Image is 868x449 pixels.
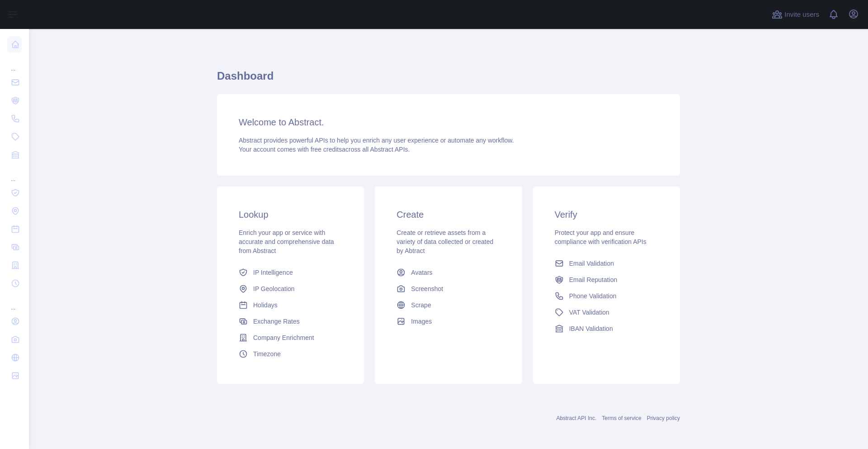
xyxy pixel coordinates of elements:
a: IP Intelligence [235,264,346,281]
div: ... [7,54,22,72]
span: free credits [311,146,342,153]
a: Email Validation [551,255,662,272]
a: Company Enrichment [235,330,346,346]
h1: Dashboard [217,69,680,91]
span: Email Validation [569,259,614,268]
span: IP Intelligence [253,268,293,277]
a: Avatars [393,264,504,281]
span: VAT Validation [569,308,609,317]
a: VAT Validation [551,304,662,320]
a: IP Geolocation [235,281,346,297]
a: Scrape [393,297,504,313]
a: Exchange Rates [235,313,346,330]
span: Timezone [253,349,281,358]
span: Avatars [411,268,432,277]
a: Phone Validation [551,288,662,304]
a: Abstract API Inc. [557,415,597,421]
a: IBAN Validation [551,320,662,337]
span: Screenshot [411,284,443,293]
div: ... [7,165,22,183]
a: Images [393,313,504,330]
span: Abstract provides powerful APIs to help you enrich any user experience or automate any workflow. [239,137,514,144]
button: Invite users [770,7,821,22]
h3: Create [396,208,500,221]
span: Invite users [784,10,819,20]
span: Holidays [253,301,278,310]
a: Holidays [235,297,346,313]
a: Timezone [235,346,346,362]
h3: Lookup [239,208,342,221]
a: Screenshot [393,281,504,297]
span: IBAN Validation [569,324,613,333]
span: Phone Validation [569,291,617,301]
span: Your account comes with across all Abstract APIs. [239,146,410,153]
span: IP Geolocation [253,284,295,293]
a: Privacy policy [647,415,680,421]
span: Email Reputation [569,275,618,284]
span: Protect your app and ensure compliance with verification APIs [555,229,646,245]
span: Create or retrieve assets from a variety of data collected or created by Abtract [396,229,493,254]
h3: Verify [555,208,658,221]
div: ... [7,293,22,311]
span: Enrich your app or service with accurate and comprehensive data from Abstract [239,229,334,254]
span: Exchange Rates [253,317,300,326]
span: Company Enrichment [253,333,314,342]
h3: Welcome to Abstract. [239,116,658,129]
span: Scrape [411,301,431,310]
span: Images [411,317,432,326]
a: Terms of service [602,415,641,421]
a: Email Reputation [551,272,662,288]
